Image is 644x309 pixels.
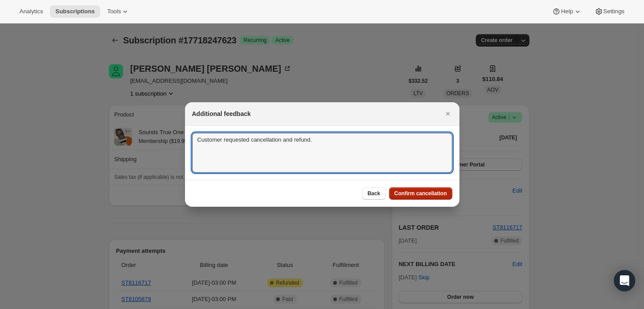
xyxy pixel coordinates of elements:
span: Tools [107,8,121,15]
button: Help [547,5,587,18]
h2: Additional feedback [192,109,251,118]
span: Settings [603,8,625,15]
div: Open Intercom Messenger [614,270,635,291]
textarea: Customer requested cancellation and refund. [192,133,452,173]
span: Subscriptions [55,8,95,15]
button: Analytics [14,5,48,18]
button: Confirm cancellation [389,187,452,200]
button: Subscriptions [50,5,100,18]
span: Help [561,8,573,15]
button: Back [362,187,386,200]
span: Analytics [19,8,43,15]
span: Confirm cancellation [394,190,447,197]
button: Tools [102,5,135,18]
button: Settings [589,5,630,18]
button: Close [442,108,454,120]
span: Back [367,190,380,197]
